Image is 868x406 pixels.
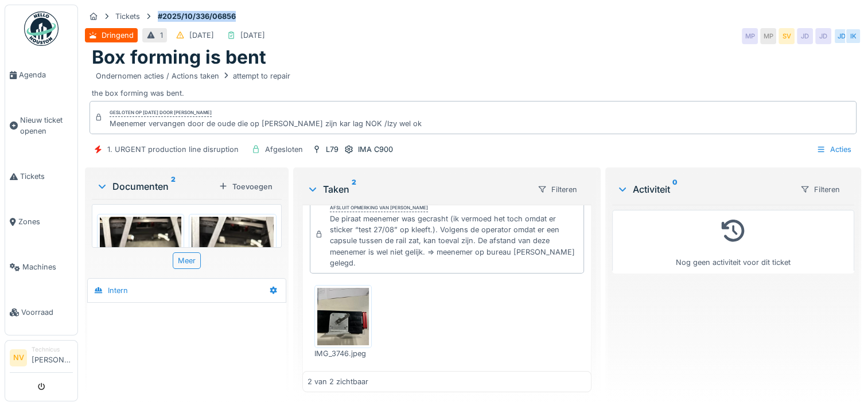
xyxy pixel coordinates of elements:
div: SV [779,28,795,44]
a: Tickets [5,154,77,199]
sup: 2 [352,182,356,196]
div: Meenemer vervangen door de oude die op [PERSON_NAME] zijn kar lag NOK /Izy wel ok [110,118,422,129]
a: Voorraad [5,290,77,335]
div: Dringend [102,30,134,41]
div: Acties [811,141,857,158]
div: Filteren [795,181,845,198]
span: Machines [22,261,73,272]
div: Filteren [532,181,582,198]
div: Afsluit opmerking van [PERSON_NAME] [330,204,428,212]
li: NV [10,349,27,366]
div: 2 van 2 zichtbaar [308,376,368,387]
img: 4z7z5brghyrybo80yquw5byldi0h [317,288,369,345]
div: Taken [307,182,528,196]
div: Documenten [96,179,214,193]
div: Gesloten op [DATE] door [PERSON_NAME] [110,109,212,117]
div: Ondernomen acties / Actions taken attempt to repair [96,71,290,81]
div: the box forming was bent. [92,69,854,99]
div: Tickets [115,11,140,22]
sup: 2 [171,179,176,193]
div: 1. URGENT production line disruption [107,144,239,155]
div: Activiteit [617,182,791,196]
a: NV Technicus[PERSON_NAME] [10,345,73,373]
div: Meer [173,252,201,269]
div: De piraat meenemer was gecrasht (ik vermoed het toch omdat er sticker “test 27/08” op kleeft.). V... [330,213,579,268]
div: Intern [108,285,128,296]
span: Voorraad [21,307,73,318]
div: Toevoegen [214,179,277,194]
li: [PERSON_NAME] [32,345,73,370]
div: Afgesloten [265,144,303,155]
img: Badge_color-CXgf-gQk.svg [24,11,59,46]
span: Zones [18,216,73,227]
div: [DATE] [189,30,214,41]
div: 1 [160,30,163,41]
div: Technicus [32,345,73,354]
a: Machines [5,244,77,290]
div: JD [815,28,831,44]
div: MP [742,28,758,44]
div: JD [797,28,813,44]
div: Nog geen activiteit voor dit ticket [620,215,847,268]
div: IMA C900 [358,144,393,155]
a: Nieuw ticket openen [5,97,77,154]
h1: Box forming is bent [92,46,266,68]
div: L79 [326,144,338,155]
div: IK [845,28,861,44]
span: Nieuw ticket openen [20,115,73,136]
img: wmubzqvoblj43n4n2z5tqm8gfayt [100,217,181,362]
span: Agenda [19,69,73,80]
a: Agenda [5,52,77,97]
div: JD [834,28,850,44]
sup: 0 [672,182,678,196]
div: IMG_3746.jpeg [314,348,372,359]
span: Tickets [20,171,73,182]
div: [DATE] [240,30,265,41]
strong: #2025/10/336/06856 [153,11,240,22]
img: wvqfdor9q9hkzp6q86kwpqhdcv24 [192,217,273,362]
a: Zones [5,199,77,244]
div: MP [760,28,776,44]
